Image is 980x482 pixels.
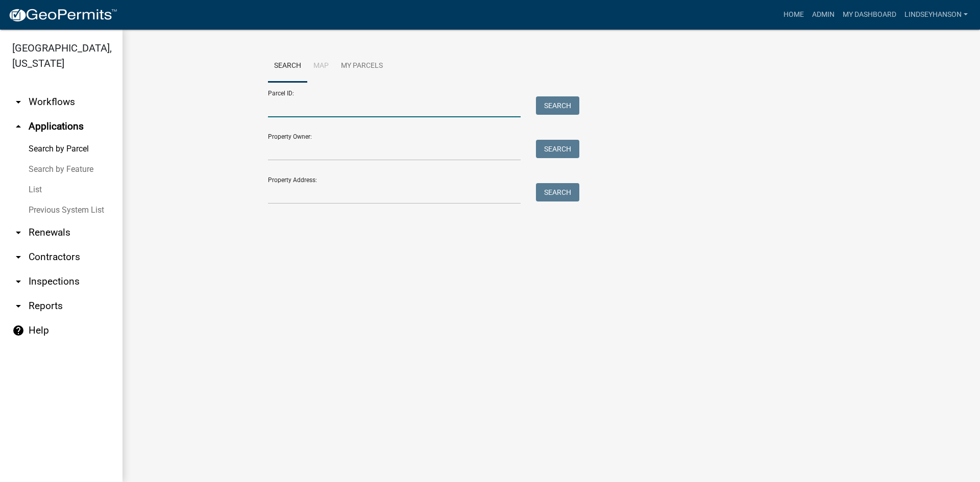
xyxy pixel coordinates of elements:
i: arrow_drop_down [12,300,24,312]
a: Lindseyhanson [900,5,972,24]
i: arrow_drop_up [12,120,24,133]
button: Search [536,183,579,201]
a: Home [779,5,808,24]
i: arrow_drop_down [12,226,24,239]
i: arrow_drop_down [12,251,24,263]
a: Admin [808,5,839,24]
i: help [12,324,24,337]
i: arrow_drop_down [12,275,24,288]
a: My Dashboard [839,5,900,24]
i: arrow_drop_down [12,96,24,108]
button: Search [536,140,579,158]
a: Search [268,50,307,83]
button: Search [536,96,579,115]
a: My Parcels [335,50,389,83]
